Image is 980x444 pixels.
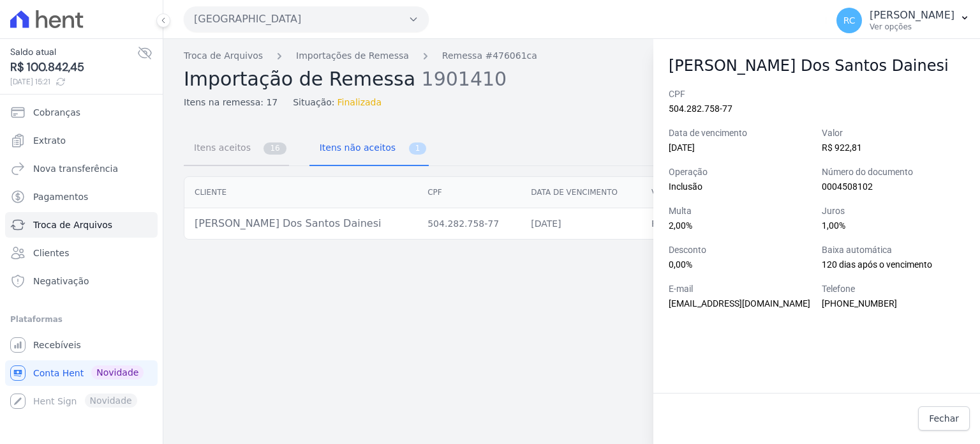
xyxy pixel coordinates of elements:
a: Cobranças [5,100,158,125]
span: Itens não aceitos [312,135,398,160]
span: Recebíveis [33,339,81,351]
label: Valor [822,126,965,140]
label: E-mail [669,282,812,296]
td: [DATE] [521,208,641,240]
a: Conta Hent Novidade [5,360,158,386]
span: RC [843,16,856,25]
th: Data de vencimento [521,177,641,208]
span: Inclusão [669,181,702,192]
span: 0004508102 [822,181,873,192]
label: Operação [669,165,812,179]
a: Troca de Arquivos [5,212,158,238]
span: Situação: [293,96,334,109]
span: Conta Hent [33,367,84,379]
p: [PERSON_NAME] [870,9,954,22]
span: 2,00% [669,220,692,231]
span: [DATE] 15:21 [10,76,137,88]
span: R$ 100.842,45 [10,59,137,76]
span: Finalizada [338,96,382,109]
a: Negativação [5,268,158,294]
span: 1 [409,142,427,155]
span: Pagamentos [33,190,88,203]
span: Nova transferência [33,162,118,175]
h2: [PERSON_NAME] Dos Santos Dainesi [669,54,965,77]
a: Nova transferência [5,156,158,181]
span: Negativação [33,275,89,287]
span: 16 [264,142,286,155]
span: Itens aceitos [186,135,253,160]
span: 120 dias após o vencimento [822,259,932,270]
span: [DATE] [669,142,695,153]
label: Baixa automática [822,243,965,257]
span: Novidade [91,365,144,379]
span: 0,00% [669,259,692,270]
label: Número do documento [822,165,965,179]
span: R$ 922,81 [822,142,862,153]
span: 1901410 [422,66,507,90]
th: Valor [641,177,716,208]
span: Cobranças [33,106,80,119]
label: CPF [669,88,965,101]
div: Plataformas [10,312,152,327]
nav: Breadcrumb [184,49,847,63]
a: Itens não aceitos 1 [309,132,429,166]
a: Troca de Arquivos [184,49,263,63]
th: Cliente [184,177,417,208]
p: Ver opções [870,22,954,32]
nav: Sidebar [10,100,152,414]
span: 504.282.758-77 [669,103,732,114]
span: Saldo atual [10,45,137,59]
a: Extrato [5,128,158,153]
span: Fechar [929,412,959,425]
a: Itens aceitos 16 [184,132,289,166]
button: [GEOGRAPHIC_DATA] [184,6,429,32]
a: Importações de Remessa [296,49,409,63]
a: Recebíveis [5,332,158,358]
span: Importação de Remessa [184,68,415,90]
span: [EMAIL_ADDRESS][DOMAIN_NAME] [669,298,810,309]
nav: Tab selector [184,132,429,166]
a: Clientes [5,240,158,266]
span: [PHONE_NUMBER] [822,298,897,309]
th: CPF [417,177,521,208]
span: Itens na remessa: 17 [184,96,278,109]
label: Telefone [822,282,965,296]
span: 1,00% [822,220,845,231]
span: Extrato [33,134,66,147]
label: Desconto [669,243,812,257]
label: Data de vencimento [669,126,812,140]
label: Multa [669,204,812,218]
span: Clientes [33,247,69,259]
a: Remessa #476061ca [442,49,537,63]
td: 504.282.758-77 [417,208,521,240]
button: RC [PERSON_NAME] Ver opções [826,3,980,38]
span: Troca de Arquivos [33,218,112,231]
a: Pagamentos [5,184,158,210]
label: Juros [822,204,965,218]
td: R$ 922,81 [641,208,716,240]
td: [PERSON_NAME] Dos Santos Dainesi [184,208,417,240]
